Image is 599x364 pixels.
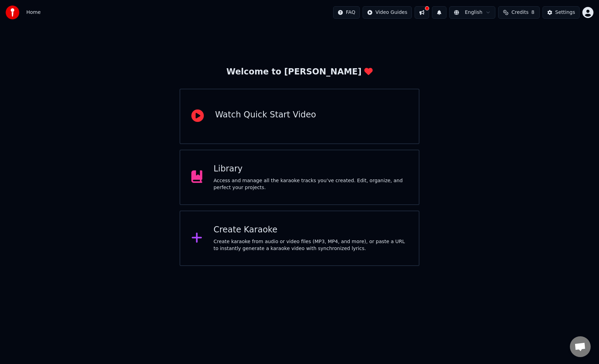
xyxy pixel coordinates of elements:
button: Video Guides [363,6,412,19]
button: Credits8 [498,6,540,19]
span: Credits [511,9,528,16]
img: youka [6,6,19,19]
span: Home [26,9,41,16]
span: 8 [531,9,535,16]
div: Settings [555,9,575,16]
button: FAQ [333,6,360,19]
div: Create Karaoke [214,224,408,236]
div: Open chat [570,336,591,357]
div: Create karaoke from audio or video files (MP3, MP4, and more), or paste a URL to instantly genera... [214,238,408,252]
button: Settings [542,6,580,19]
div: Library [214,163,408,175]
div: Access and manage all the karaoke tracks you’ve created. Edit, organize, and perfect your projects. [214,177,408,191]
div: Welcome to [PERSON_NAME] [226,66,373,78]
div: Watch Quick Start Video [215,109,316,121]
nav: breadcrumb [26,9,41,16]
